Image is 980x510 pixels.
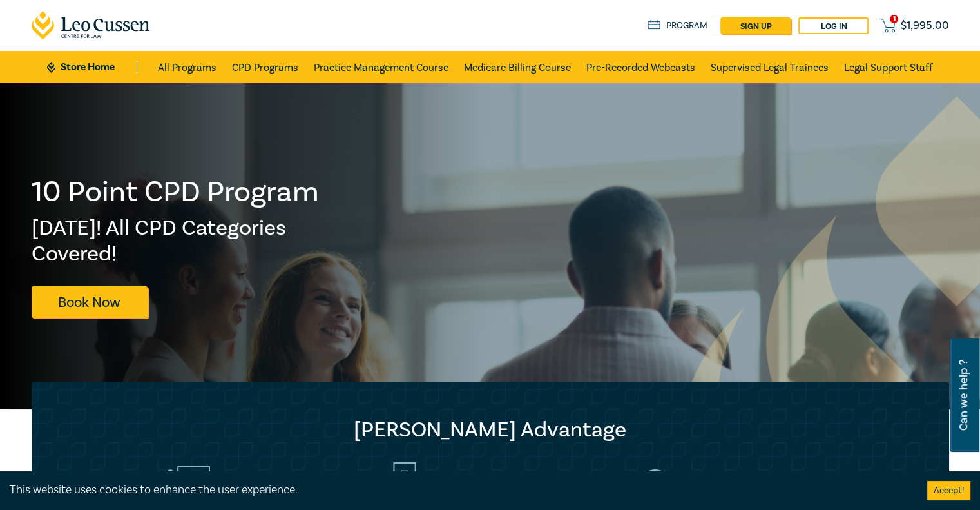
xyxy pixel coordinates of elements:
[927,481,970,500] button: Accept cookies
[798,17,869,34] a: Log in
[599,469,671,508] img: Efficient way to acquire<br>your 10 CPD Points
[158,51,216,83] a: All Programs
[711,51,829,83] a: Supervised Legal Trainees
[648,19,707,33] a: Program
[844,51,933,83] a: Legal Support Staff
[32,215,320,267] h2: [DATE]! All CPD Categories Covered!
[32,175,320,209] h1: 10 Point CPD Program
[57,417,923,443] h2: [PERSON_NAME] Advantage
[890,15,898,23] span: 1
[232,51,298,83] a: CPD Programs
[720,17,791,34] a: sign up
[586,51,695,83] a: Pre-Recorded Webcasts
[901,19,949,33] span: $ 1,995.00
[314,51,448,83] a: Practice Management Course
[957,346,970,444] span: Can we help ?
[47,60,137,74] a: Store Home
[32,286,148,318] a: Book Now
[10,482,908,498] div: This website uses cookies to enhance the user experience.
[464,51,571,83] a: Medicare Billing Course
